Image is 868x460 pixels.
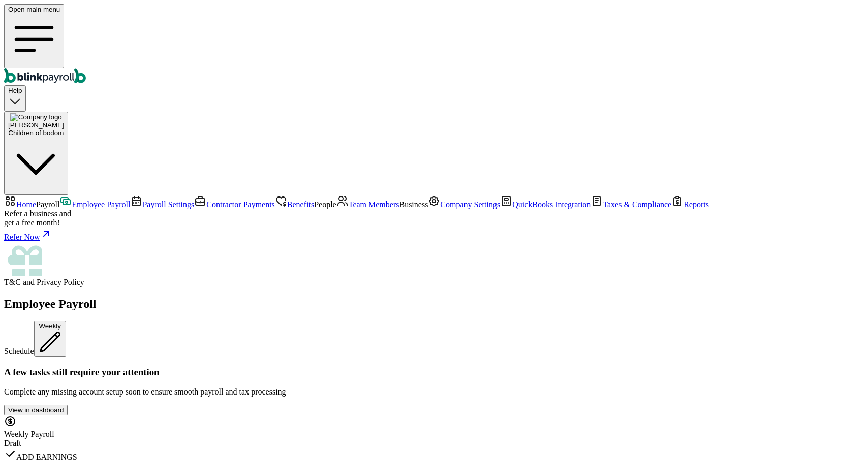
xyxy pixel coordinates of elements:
span: Employee Payroll [72,200,130,209]
span: Company Settings [440,200,500,209]
p: Complete any missing account setup soon to ensure smooth payroll and tax processing [4,387,864,397]
span: [PERSON_NAME] [8,121,64,129]
span: Business [399,200,428,209]
span: Team Members [349,200,399,209]
span: Draft [4,439,21,447]
a: Home [4,200,36,209]
span: T&C [4,278,21,286]
span: Weekly Payroll [4,430,54,438]
div: Refer a business and get a free month! [4,209,864,227]
nav: Sidebar [4,195,864,287]
span: Benefits [287,200,314,209]
iframe: Chat Widget [817,411,868,460]
span: Payroll Settings [142,200,194,209]
span: Open main menu [8,6,60,13]
span: Home [16,200,36,209]
span: People [314,200,336,209]
span: Reports [684,200,709,209]
a: Team Members [336,200,399,209]
span: and [4,278,84,286]
button: View in dashboard [4,405,68,415]
a: Payroll Settings [130,200,194,209]
span: Privacy Policy [37,278,84,286]
button: Company logo[PERSON_NAME]Children of bodom [4,112,68,195]
button: Help [4,85,26,111]
a: Employee Payroll [59,200,130,209]
nav: Global [4,4,864,85]
div: Children of bodom [8,129,64,137]
h2: Employee Payroll [4,297,864,311]
span: Help [8,87,22,94]
div: View in dashboard [8,406,64,414]
div: Schedule [4,321,864,357]
span: QuickBooks Integration [512,200,591,209]
button: Open main menu [4,4,64,68]
a: QuickBooks Integration [500,200,591,209]
a: Taxes & Compliance [591,200,671,209]
a: Company Settings [428,200,500,209]
span: Taxes & Compliance [603,200,671,209]
a: Reports [671,200,709,209]
button: Weekly [34,321,66,357]
a: Refer Now [4,227,864,242]
img: Company logo [10,113,62,121]
a: Contractor Payments [194,200,275,209]
h3: A few tasks still require your attention [4,367,864,378]
span: Payroll [36,200,59,209]
a: Benefits [275,200,314,209]
span: Contractor Payments [206,200,275,209]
